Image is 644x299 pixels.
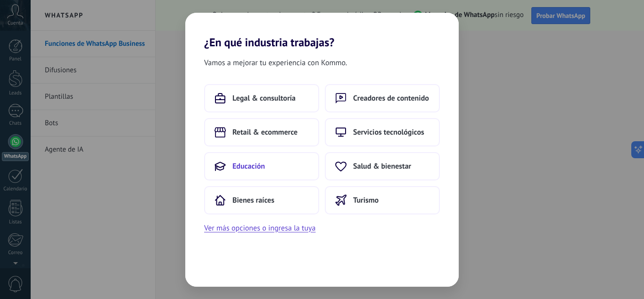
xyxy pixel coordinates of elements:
span: Salud & bienestar [353,162,411,171]
span: Educación [232,162,265,171]
button: Servicios tecnológicos [325,118,440,146]
span: Retail & ecommerce [232,128,297,137]
button: Retail & ecommerce [204,118,319,146]
button: Ver más opciones o ingresa la tuya [204,222,315,234]
span: Servicios tecnológicos [353,128,424,137]
button: Salud & bienestar [325,152,440,180]
span: Bienes raíces [232,196,274,205]
span: Legal & consultoría [232,94,296,103]
span: Creadores de contenido [353,94,429,103]
button: Bienes raíces [204,186,319,214]
h2: ¿En qué industria trabajas? [185,13,459,49]
span: Vamos a mejorar tu experiencia con Kommo. [204,57,347,69]
span: Turismo [353,196,379,205]
button: Turismo [325,186,440,214]
button: Educación [204,152,319,180]
button: Creadores de contenido [325,84,440,112]
button: Legal & consultoría [204,84,319,112]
